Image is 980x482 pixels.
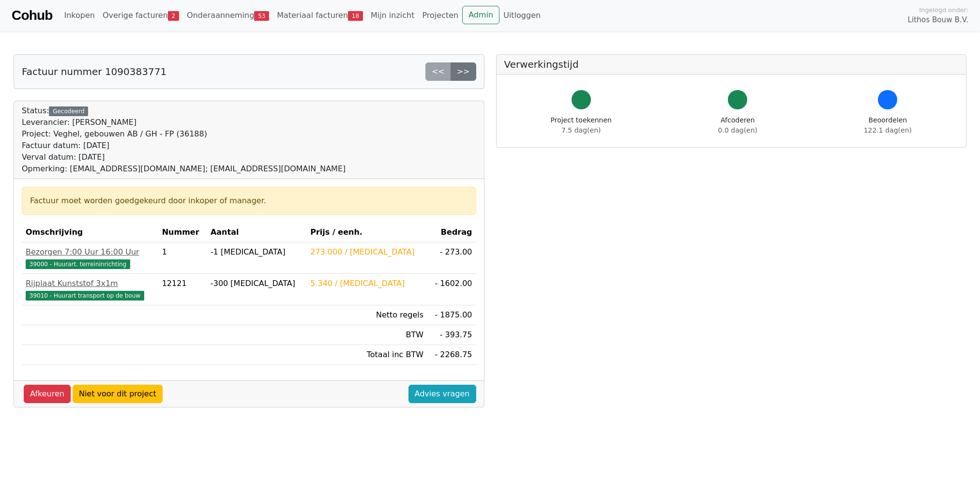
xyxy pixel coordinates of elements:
[158,242,207,274] td: 1
[22,128,346,140] div: Project: Veghel, gebouwen AB / GH - FP (36188)
[451,62,476,81] a: >>
[22,105,346,175] div: Status:
[24,385,71,403] a: Afkeuren
[211,246,302,258] div: -1 [MEDICAL_DATA]
[504,59,959,70] h5: Verwerkingstijd
[348,11,363,21] span: 18
[408,385,476,403] a: Advies vragen
[99,6,183,25] a: Overige facturen2
[22,66,166,77] h5: Factuur nummer 1090383771
[22,151,346,163] div: Verval datum: [DATE]
[49,106,88,116] div: Gecodeerd
[462,6,499,24] a: Admin
[158,223,207,242] th: Nummer
[22,163,346,175] div: Opmerking: [EMAIL_ADDRESS][DOMAIN_NAME]; [EMAIL_ADDRESS][DOMAIN_NAME]
[864,115,912,136] div: Beoordelen
[158,274,207,305] td: 12121
[718,126,757,134] span: 0.0 dag(en)
[207,223,306,242] th: Aantal
[427,242,476,274] td: - 273.00
[310,246,423,258] div: 273.000 / [MEDICAL_DATA]
[718,115,757,136] div: Afcoderen
[60,6,98,25] a: Inkopen
[427,305,476,325] td: - 1875.00
[22,117,346,128] div: Leverancier: [PERSON_NAME]
[367,6,419,25] a: Mijn inzicht
[427,345,476,365] td: - 2268.75
[551,115,612,136] div: Project toekennen
[26,278,154,301] a: Rijplaat Kunststof 3x1m39010 - Huurart transport op de bouw
[310,278,423,289] div: 5.340 / [MEDICAL_DATA]
[26,246,154,270] a: Bezorgen 7:00 Uur 16:00 Uur39000 - Huurart. terreininrichting
[183,6,273,25] a: Onderaanneming53
[73,385,163,403] a: Niet voor dit project
[12,4,52,27] a: Cohub
[211,278,302,289] div: -300 [MEDICAL_DATA]
[919,5,968,15] span: Ingelogd onder:
[26,278,154,289] div: Rijplaat Kunststof 3x1m
[273,6,367,25] a: Materiaal facturen18
[908,15,968,26] span: Lithos Bouw B.V.
[418,6,462,25] a: Projecten
[306,223,427,242] th: Prijs / eenh.
[254,11,269,21] span: 53
[306,325,427,345] td: BTW
[499,6,544,25] a: Uitloggen
[427,223,476,242] th: Bedrag
[306,345,427,365] td: Totaal inc BTW
[22,223,158,242] th: Omschrijving
[22,140,346,151] div: Factuur datum: [DATE]
[26,259,130,269] span: 39000 - Huurart. terreininrichting
[168,11,179,21] span: 2
[864,126,912,134] span: 122.1 dag(en)
[427,325,476,345] td: - 393.75
[427,274,476,305] td: - 1602.00
[26,246,154,258] div: Bezorgen 7:00 Uur 16:00 Uur
[561,126,601,134] span: 7.5 dag(en)
[30,195,468,207] div: Factuur moet worden goedgekeurd door inkoper of manager.
[26,291,144,301] span: 39010 - Huurart transport op de bouw
[306,305,427,325] td: Netto regels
